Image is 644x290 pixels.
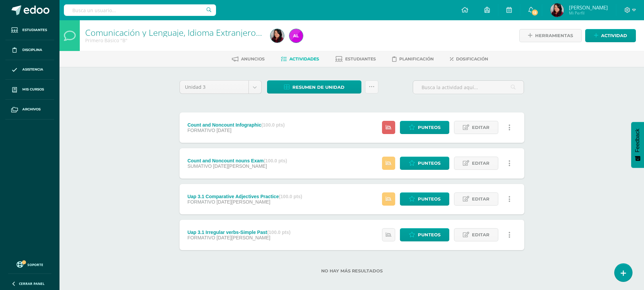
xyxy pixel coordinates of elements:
span: Actividades [289,56,319,61]
a: Punteos [400,192,449,206]
div: Count and Noncount Infographic [187,122,285,128]
div: Primero Básico 'B' [85,37,262,44]
img: 911ff7f6a042b5aa398555e087fa27a6.png [289,29,303,43]
span: Editar [472,193,490,205]
span: FORMATIVO [187,235,215,240]
span: 13 [531,9,539,16]
a: Planificación [392,54,434,64]
button: Feedback - Mostrar encuesta [631,122,644,168]
img: 2b2d077cd3225eb4770a88151ad57b39.png [550,3,564,17]
span: Mis cursos [22,87,44,92]
span: Dosificación [456,56,488,61]
a: Archivos [5,100,54,120]
a: Asistencia [5,60,54,80]
span: Anuncios [241,56,265,61]
span: Feedback [635,129,641,152]
span: Punteos [418,229,440,241]
input: Busca la actividad aquí... [413,81,524,94]
a: Unidad 3 [180,81,261,94]
a: Punteos [400,228,449,241]
label: No hay más resultados [180,268,524,273]
a: Anuncios [232,54,265,64]
a: Comunicación y Lenguaje, Idioma Extranjero Inglés [85,27,281,38]
span: Editar [472,229,490,241]
strong: (100.0 pts) [267,230,290,235]
span: [DATE][PERSON_NAME] [216,199,270,205]
a: Punteos [400,157,449,170]
span: Herramientas [535,29,573,42]
span: [DATE] [216,128,231,133]
span: Archivos [22,107,41,112]
input: Busca un usuario... [64,4,216,16]
span: Punteos [418,157,440,169]
a: Disciplina [5,40,54,60]
strong: (100.0 pts) [264,158,287,163]
a: Herramientas [519,29,582,42]
span: Asistencia [22,67,43,72]
span: [DATE][PERSON_NAME] [216,235,270,240]
a: Soporte [8,260,51,269]
div: Count and Noncount nouns Exam [187,158,287,163]
strong: (100.0 pts) [279,194,302,199]
span: Resumen de unidad [292,81,344,94]
span: Actividad [601,29,627,42]
span: SUMATIVO [187,163,212,169]
a: Resumen de unidad [267,80,361,94]
span: Punteos [418,193,440,205]
a: Actividades [281,54,319,64]
div: Uap 3.1 Comparative Adjectives Practice [187,194,302,199]
span: Estudiantes [22,27,47,33]
span: Estudiantes [345,56,376,61]
h1: Comunicación y Lenguaje, Idioma Extranjero Inglés [85,28,262,37]
strong: (100.0 pts) [261,122,285,128]
span: Planificación [399,56,434,61]
span: Mi Perfil [569,10,608,16]
span: Disciplina [22,47,42,53]
span: [DATE][PERSON_NAME] [213,163,267,169]
a: Estudiantes [5,20,54,40]
a: Punteos [400,121,449,134]
a: Actividad [585,29,636,42]
span: Editar [472,121,490,134]
a: Mis cursos [5,80,54,100]
span: FORMATIVO [187,128,215,133]
span: Unidad 3 [185,81,243,94]
span: Editar [472,157,490,169]
span: Punteos [418,121,440,134]
div: Uap 3.1 Irregular verbs-Simple Past [187,230,290,235]
span: FORMATIVO [187,199,215,205]
span: Cerrar panel [19,281,45,286]
span: [PERSON_NAME] [569,4,608,11]
span: Soporte [27,262,43,267]
img: 2b2d077cd3225eb4770a88151ad57b39.png [270,29,284,43]
a: Estudiantes [335,54,376,64]
a: Dosificación [450,54,488,64]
